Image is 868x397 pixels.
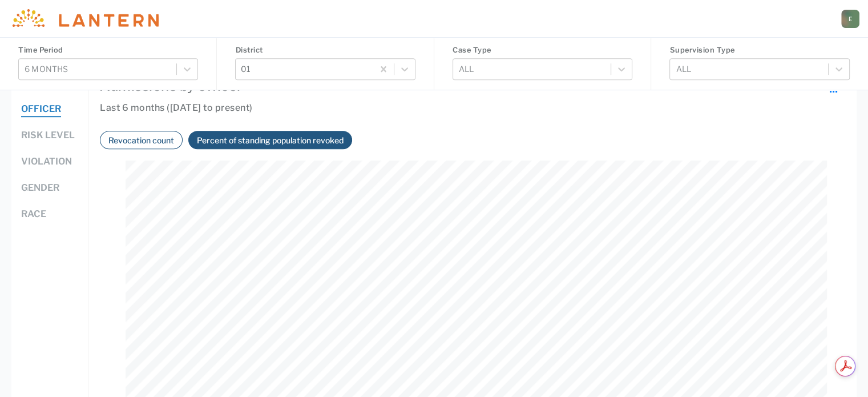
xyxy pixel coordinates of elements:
button: Risk level [21,129,75,143]
button: Violation [21,155,72,170]
button: Percent of standing population revoked [193,134,347,147]
h4: Time Period [18,45,198,55]
button: Revocation count [105,134,177,147]
a: E [841,10,859,28]
button: Officer [21,102,61,117]
h4: District [235,45,415,55]
h4: Supervision Type [669,45,850,55]
h4: Case Type [453,45,632,55]
button: Race [21,207,46,222]
h6: Last 6 months ([DATE] to present) [100,101,845,126]
button: Gender [21,181,59,196]
img: Lantern [9,9,159,28]
div: 01 [236,59,373,78]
